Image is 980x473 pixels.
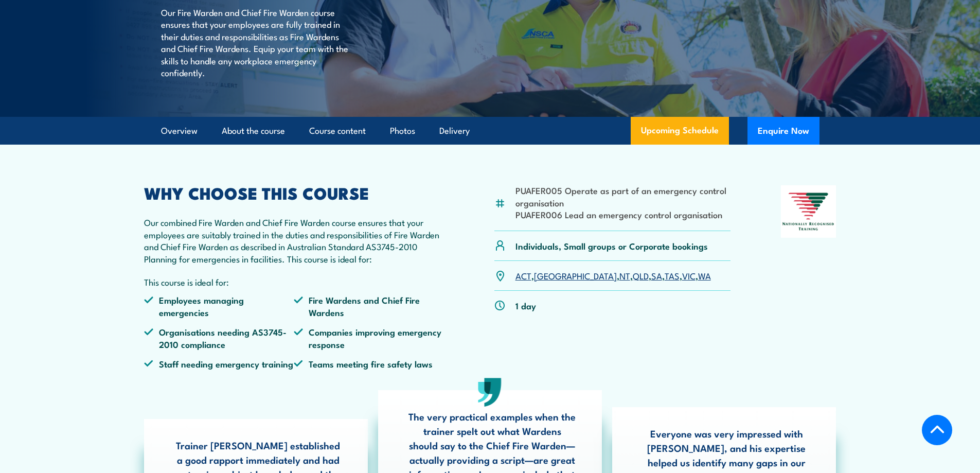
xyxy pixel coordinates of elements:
li: PUAFER005 Operate as part of an emergency control organisation [515,184,731,208]
a: QLD [633,269,649,282]
button: Enquire Now [747,117,819,145]
a: About the course [222,117,285,145]
p: 1 day [515,300,536,311]
li: Staff needing emergency training [144,358,294,370]
a: Upcoming Schedule [631,117,729,145]
p: Individuals, Small groups or Corporate bookings [515,240,708,252]
li: Teams meeting fire safety laws [294,358,444,370]
li: Organisations needing AS3745-2010 compliance [144,326,294,350]
a: Overview [161,117,198,145]
li: Fire Wardens and Chief Fire Wardens [294,294,444,318]
a: NT [619,269,630,282]
a: [GEOGRAPHIC_DATA] [534,269,617,282]
p: This course is ideal for: [144,276,444,288]
a: ACT [515,269,531,282]
p: , , , , , , , [515,270,711,282]
a: WA [698,269,711,282]
p: Our combined Fire Warden and Chief Fire Warden course ensures that your employees are suitably tr... [144,216,444,265]
a: TAS [665,269,680,282]
a: SA [651,269,662,282]
h2: WHY CHOOSE THIS COURSE [144,185,444,200]
a: Course content [309,117,366,145]
a: Delivery [439,117,470,145]
a: VIC [682,269,696,282]
li: PUAFER006 Lead an emergency control organisation [515,208,731,220]
li: Companies improving emergency response [294,326,444,350]
p: Our Fire Warden and Chief Fire Warden course ensures that your employees are fully trained in the... [161,6,349,78]
li: Employees managing emergencies [144,294,294,318]
img: Nationally Recognised Training logo. [781,185,836,238]
a: Photos [390,117,415,145]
